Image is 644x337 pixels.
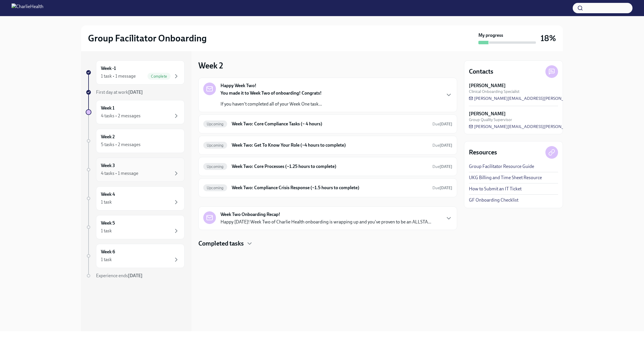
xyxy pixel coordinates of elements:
span: Due [432,143,452,148]
h6: Week 6 [101,249,115,255]
a: Week 51 task [86,215,185,239]
span: September 29th, 2025 10:00 [432,185,452,191]
h6: Week -1 [101,65,116,72]
a: First day at work[DATE] [86,89,185,95]
a: UKG Billing and Time Sheet Resource [469,175,542,181]
span: Due [432,185,452,190]
h4: Resources [469,148,497,157]
strong: [DATE] [128,273,143,278]
span: Clinical Onboarding Specialist [469,89,520,94]
h6: Week Two: Core Processes (~1.25 hours to complete) [232,163,428,170]
a: UpcomingWeek Two: Get To Know Your Role (~4 hours to complete)Due[DATE] [203,141,452,150]
span: Upcoming [203,143,227,148]
h3: 18% [540,33,556,43]
a: How to Submit an IT Ticket [469,186,522,192]
div: 1 task • 1 message [101,73,136,79]
div: 4 tasks • 1 message [101,170,138,177]
div: Completed tasks [198,239,457,248]
span: Group Quality Supervisor [469,117,512,122]
h4: Completed tasks [198,239,244,248]
strong: Week Two Onboarding Recap! [221,211,280,218]
span: September 29th, 2025 10:00 [432,164,452,169]
div: 5 tasks • 2 messages [101,141,141,148]
div: 1 task [101,256,112,263]
h3: Week 2 [198,60,223,71]
strong: Happy Week Two! [221,83,256,89]
a: UpcomingWeek Two: Core Processes (~1.25 hours to complete)Due[DATE] [203,162,452,171]
strong: [DATE] [440,122,452,127]
div: 1 task [101,199,112,205]
h6: Week 3 [101,162,115,169]
div: 4 tasks • 2 messages [101,113,141,119]
h6: Week Two: Get To Know Your Role (~4 hours to complete) [232,142,428,148]
p: If you haven't completed all of your Week One task... [221,101,322,107]
a: Week 14 tasks • 2 messages [86,100,185,124]
strong: [DATE] [440,164,452,169]
a: Group Facilitator Resource Guide [469,163,534,170]
a: Week 61 task [86,244,185,268]
a: Week 25 tasks • 2 messages [86,129,185,153]
p: Happy [DATE]! Week Two of Charlie Health onboarding is wrapping up and you've proven to be an ALL... [221,219,431,225]
h6: Week 5 [101,220,115,226]
strong: [DATE] [128,89,143,95]
h2: Group Facilitator Onboarding [88,32,207,44]
a: [PERSON_NAME][EMAIL_ADDRESS][PERSON_NAME][DOMAIN_NAME] [469,124,612,129]
span: September 29th, 2025 10:00 [432,121,452,127]
span: Upcoming [203,186,227,190]
h6: Week 1 [101,105,114,111]
strong: [PERSON_NAME] [469,111,506,117]
a: Week 34 tasks • 1 message [86,158,185,182]
span: Complete [147,74,170,78]
span: First day at work [96,89,143,95]
strong: My progress [478,32,503,39]
a: UpcomingWeek Two: Core Compliance Tasks (~ 4 hours)Due[DATE] [203,119,452,129]
a: UpcomingWeek Two: Compliance Crisis Response (~1.5 hours to complete)Due[DATE] [203,183,452,192]
span: Due [432,122,452,127]
span: Upcoming [203,164,227,169]
img: CharlieHealth [11,3,43,13]
span: September 29th, 2025 10:00 [432,143,452,148]
span: Upcoming [203,122,227,126]
a: GF Onboarding Checklist [469,197,518,203]
strong: [PERSON_NAME] [469,83,506,89]
h4: Contacts [469,67,493,76]
strong: [DATE] [440,143,452,148]
strong: [DATE] [440,185,452,190]
a: Week -11 task • 1 messageComplete [86,60,185,85]
a: [PERSON_NAME][EMAIL_ADDRESS][PERSON_NAME][DOMAIN_NAME] [469,95,612,101]
div: 1 task [101,228,112,234]
span: Experience ends [96,273,143,278]
span: Due [432,164,452,169]
a: Week 41 task [86,186,185,210]
h6: Week Two: Compliance Crisis Response (~1.5 hours to complete) [232,185,428,191]
strong: You made it to Week Two of onboarding! Congrats! [221,90,322,96]
h6: Week 2 [101,134,115,140]
h6: Week Two: Core Compliance Tasks (~ 4 hours) [232,121,428,127]
h6: Week 4 [101,191,115,198]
